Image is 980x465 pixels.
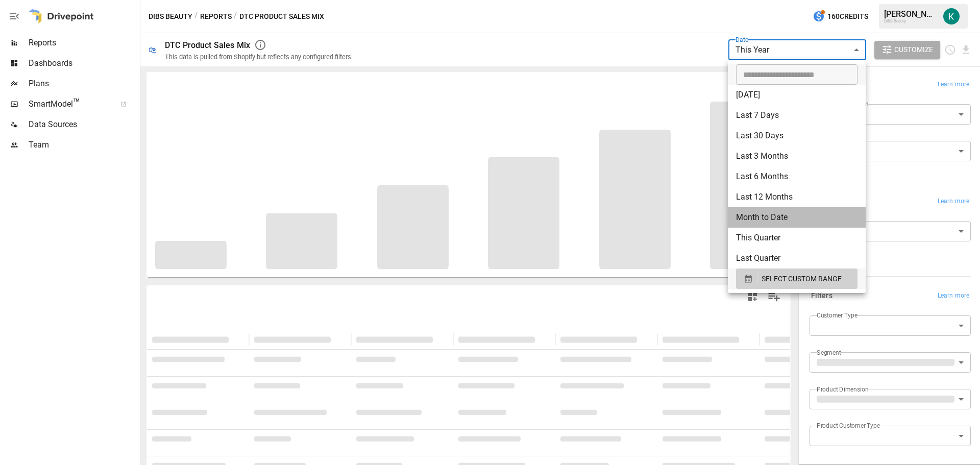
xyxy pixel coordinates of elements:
li: Last 6 Months [728,166,866,187]
li: Last 3 Months [728,146,866,166]
button: SELECT CUSTOM RANGE [736,268,857,289]
li: [DATE] [728,85,866,105]
li: Last 7 Days [728,105,866,126]
span: SELECT CUSTOM RANGE [762,273,842,285]
li: Month to Date [728,207,866,228]
li: Last Quarter [728,248,866,268]
li: Last 12 Months [728,187,866,207]
li: This Quarter [728,228,866,248]
li: Last 30 Days [728,126,866,146]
